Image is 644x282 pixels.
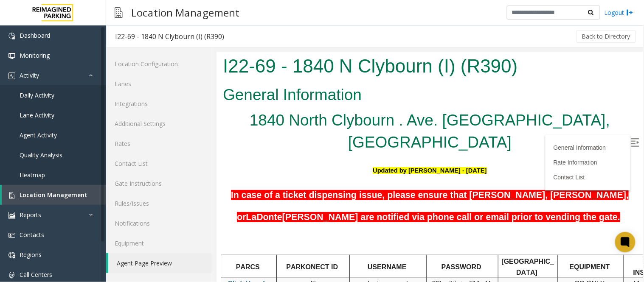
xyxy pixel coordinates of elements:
[33,60,394,99] a: 1840 North Clybourn . Ave. [GEOGRAPHIC_DATA], [GEOGRAPHIC_DATA]
[8,272,15,279] img: 'icon'
[106,134,212,154] a: Rates
[8,53,15,59] img: 'icon'
[106,193,212,213] a: Rules/Issues
[106,173,212,193] a: Gate Instructions
[6,32,420,54] h2: General Information
[93,228,101,235] span: 45
[216,228,249,235] span: 9$tc_7#w>
[161,115,270,122] span: pdated by [PERSON_NAME] - [DATE]
[605,8,633,17] a: Logout
[20,31,50,39] span: Dashboard
[8,192,15,199] img: 'icon'
[417,206,454,224] span: CARD INSERTION
[20,91,54,99] span: Daily Activity
[353,212,394,219] span: EQUIPMENT
[249,228,278,236] span: eTNkaMy
[108,253,212,273] a: Agent Page Preview
[106,233,212,253] a: Equipment
[127,2,244,23] h3: Location Management
[8,33,15,39] img: 'icon'
[337,107,381,114] a: Rate Information
[115,31,224,42] div: I22-69 - 1840 N Clybourn (I) (R390)
[8,212,15,219] img: 'icon'
[20,71,39,79] span: Activity
[14,138,413,170] span: In case of a ticket dispensing issue, please ensure that [PERSON_NAME], [PERSON_NAME], or
[20,271,52,279] span: Call Centers
[414,87,423,95] img: Open/Close Sidebar Menu
[8,232,15,239] img: 'icon'
[20,211,41,219] span: Reports
[106,213,212,233] a: Notifications
[115,2,123,23] img: pageIcon
[337,92,390,99] a: General Information
[106,54,212,74] a: Location Configuration
[337,122,368,129] a: Contact List
[151,212,190,219] span: USERNAME
[20,212,43,219] span: PARCS
[285,206,338,224] span: [GEOGRAPHIC_DATA]
[151,228,191,236] span: lanierconnect
[6,1,420,28] h1: I22-69 - 1840 N Clybourn (I) (R390)
[358,228,388,235] span: CC ONLY
[20,171,45,179] span: Heatmap
[106,74,212,94] a: Lanes
[20,51,50,59] span: Monitoring
[20,231,44,239] span: Contacts
[577,30,636,43] button: Back to Directory
[8,252,15,259] img: 'icon'
[29,160,65,171] span: LaDonte
[2,185,106,205] a: Location Management
[627,8,633,17] img: logout
[11,228,55,257] a: Click Here for Parkonect Access
[70,212,121,219] span: PARKONECT ID
[66,160,404,170] span: [PERSON_NAME] are notified via phone call or email prior to vending the gate.
[8,73,15,79] img: 'icon'
[225,212,265,219] span: PASSWORD
[106,94,212,114] a: Integrations
[20,131,57,139] span: Agent Activity
[156,115,161,122] span: U
[106,114,212,134] a: Additional Settings
[20,111,54,119] span: Lane Activity
[20,251,42,259] span: Regions
[20,151,62,159] span: Quality Analysis
[20,191,87,199] span: Location Management
[106,154,212,173] a: Contact List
